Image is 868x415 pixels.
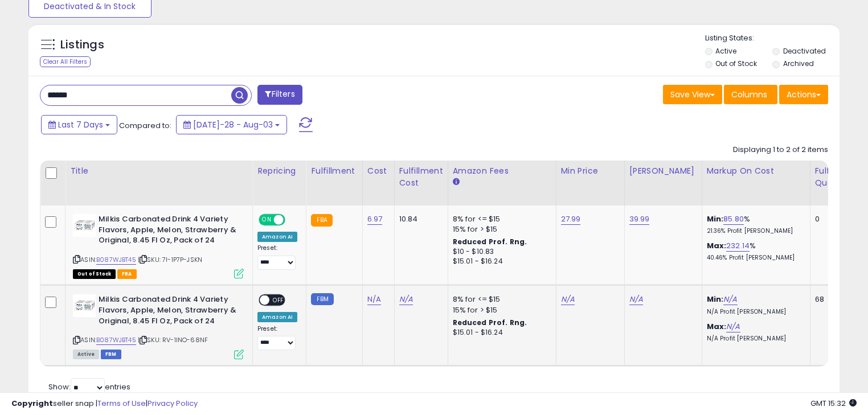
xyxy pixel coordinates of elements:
[399,294,413,305] a: N/A
[101,350,121,359] span: FBM
[453,257,547,266] div: $15.01 - $16.24
[284,215,302,225] span: OFF
[733,145,828,155] div: Displaying 1 to 2 of 2 items
[453,165,551,177] div: Amazon Fees
[663,85,722,104] button: Save View
[41,115,117,134] button: Last 7 Days
[138,255,202,264] span: | SKU: 7I-1P7P-JSKN
[73,214,244,277] div: ASIN:
[561,165,620,177] div: Min Price
[707,227,801,235] p: 21.36% Profit [PERSON_NAME]
[783,59,814,68] label: Archived
[815,165,854,189] div: Fulfillable Quantity
[260,215,274,225] span: ON
[257,244,297,270] div: Preset:
[257,232,297,242] div: Amazon AI
[453,328,547,338] div: $15.01 - $16.24
[723,294,737,305] a: N/A
[705,33,840,44] p: Listing States:
[707,321,727,332] b: Max:
[96,255,136,265] a: B087WJBT45
[399,165,443,189] div: Fulfillment Cost
[815,214,850,224] div: 0
[783,46,826,56] label: Deactivated
[257,312,297,322] div: Amazon AI
[629,213,650,225] a: 39.99
[73,269,116,279] span: All listings that are currently out of stock and unavailable for purchase on Amazon
[702,161,810,206] th: The percentage added to the cost of goods (COGS) that forms the calculator for Min & Max prices.
[815,294,850,305] div: 68
[367,213,383,225] a: 6.97
[176,115,287,134] button: [DATE]-28 - Aug-03
[707,241,801,262] div: %
[311,214,332,227] small: FBA
[731,89,767,100] span: Columns
[73,294,244,358] div: ASIN:
[70,165,248,177] div: Title
[810,398,857,409] span: 2025-08-11 15:32 GMT
[724,85,777,104] button: Columns
[453,214,547,224] div: 8% for <= $15
[707,335,801,343] p: N/A Profit [PERSON_NAME]
[367,294,381,305] a: N/A
[48,381,130,392] span: Show: entries
[629,165,697,177] div: [PERSON_NAME]
[97,398,146,409] a: Terms of Use
[707,254,801,262] p: 40.46% Profit [PERSON_NAME]
[257,325,297,351] div: Preset:
[73,350,99,359] span: All listings currently available for purchase on Amazon
[707,213,724,224] b: Min:
[707,165,805,177] div: Markup on Cost
[99,294,237,329] b: Milkis Carbonated Drink 4 Variety Flavors, Apple, Melon, Strawberry & Original, 8.45 Fl Oz, Pack ...
[561,294,575,305] a: N/A
[453,224,547,235] div: 15% for > $15
[453,237,527,246] b: Reduced Prof. Rng.
[40,56,91,67] div: Clear All Filters
[138,335,208,344] span: | SKU: RV-1INO-68NF
[453,305,547,315] div: 15% for > $15
[148,398,198,409] a: Privacy Policy
[119,120,171,131] span: Compared to:
[723,213,744,225] a: 85.80
[99,214,237,249] b: Milkis Carbonated Drink 4 Variety Flavors, Apple, Melon, Strawberry & Original, 8.45 Fl Oz, Pack ...
[367,165,390,177] div: Cost
[779,85,828,104] button: Actions
[73,294,96,317] img: 41XWHZL2IBL._SL40_.jpg
[311,165,357,177] div: Fulfillment
[707,308,801,316] p: N/A Profit [PERSON_NAME]
[561,213,581,225] a: 27.99
[73,214,96,237] img: 41XWHZL2IBL._SL40_.jpg
[257,85,302,105] button: Filters
[453,247,547,257] div: $10 - $10.83
[707,294,724,305] b: Min:
[269,295,288,305] span: OFF
[117,269,137,279] span: FBA
[11,398,53,409] strong: Copyright
[453,177,460,187] small: Amazon Fees.
[453,318,527,327] b: Reduced Prof. Rng.
[707,240,727,251] b: Max:
[58,119,103,130] span: Last 7 Days
[60,37,104,53] h5: Listings
[707,214,801,235] div: %
[399,214,439,224] div: 10.84
[726,321,740,332] a: N/A
[11,398,198,409] div: seller snap | |
[257,165,301,177] div: Repricing
[193,119,273,130] span: [DATE]-28 - Aug-03
[715,59,757,68] label: Out of Stock
[629,294,643,305] a: N/A
[311,293,333,305] small: FBM
[726,240,750,252] a: 232.14
[453,294,547,305] div: 8% for <= $15
[715,46,736,56] label: Active
[96,335,136,345] a: B087WJBT45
